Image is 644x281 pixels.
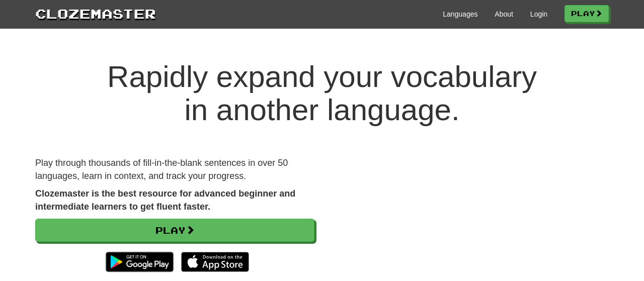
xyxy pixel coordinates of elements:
img: Get it on Google Play [101,247,179,277]
a: Login [530,9,547,19]
p: Play through thousands of fill-in-the-blank sentences in over 50 languages, learn in context, and... [35,157,314,182]
a: Languages [443,9,477,19]
a: About [495,9,513,19]
img: Download_on_the_App_Store_Badge_US-UK_135x40-25178aeef6eb6b83b96f5f2d004eda3bffbb37122de64afbaef7... [181,252,249,272]
a: Clozemaster [35,4,156,23]
a: Play [35,219,314,242]
a: Play [565,5,609,22]
strong: Clozemaster is the best resource for advanced beginner and intermediate learners to get fluent fa... [35,189,295,212]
